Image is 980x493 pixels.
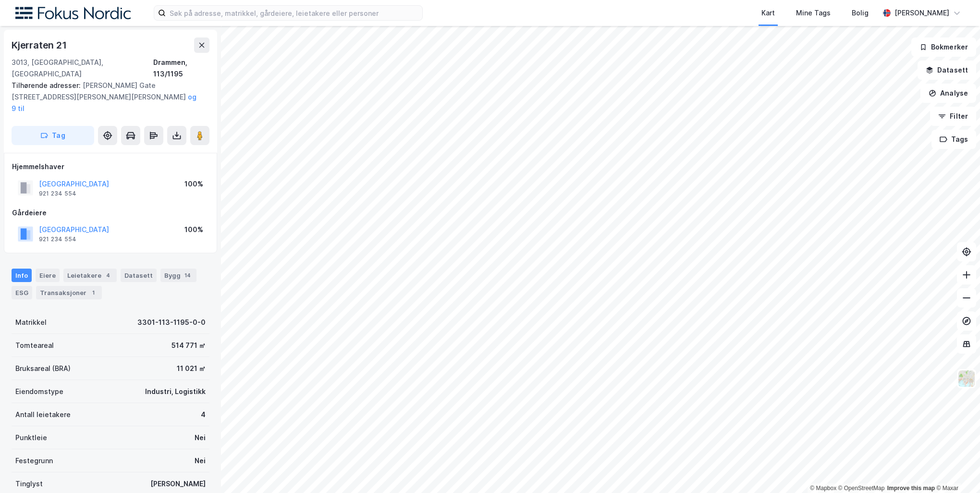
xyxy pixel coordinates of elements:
div: 100% [184,178,203,190]
a: OpenStreetMap [838,485,885,492]
div: Kontrollprogram for chat [932,447,980,493]
div: 4 [103,271,113,280]
div: 1 [88,288,98,297]
div: 514 771 ㎡ [171,340,206,351]
div: Matrikkel [15,317,47,328]
img: fokus-nordic-logo.8a93422641609758e4ac.png [15,7,131,20]
div: Kjerraten 21 [12,37,69,53]
div: Eiendomstype [15,386,63,397]
a: Improve this map [887,485,935,492]
div: [PERSON_NAME] [894,7,949,19]
div: Bolig [852,7,869,19]
div: 4 [201,409,206,420]
div: Leietakere [63,269,117,282]
button: Tags [931,130,976,149]
div: Kart [761,7,775,19]
button: Filter [930,107,976,126]
div: Drammen, 113/1195 [153,57,209,80]
img: Z [957,370,976,388]
div: Bruksareal (BRA) [15,363,71,374]
input: Søk på adresse, matrikkel, gårdeiere, leietakere eller personer [166,6,422,20]
span: Tilhørende adresser: [12,81,83,89]
div: Tomteareal [15,340,54,351]
div: 3301-113-1195-0-0 [137,317,206,328]
div: [PERSON_NAME] [150,478,206,490]
div: Nei [195,455,206,467]
div: ESG [12,286,32,299]
button: Tag [12,126,94,145]
div: 3013, [GEOGRAPHIC_DATA], [GEOGRAPHIC_DATA] [12,57,153,80]
iframe: Chat Widget [932,447,980,493]
div: Transaksjoner [36,286,102,299]
div: Punktleie [15,432,47,444]
div: 14 [183,271,193,280]
div: Tinglyst [15,478,43,490]
div: Bygg [160,269,196,282]
button: Analyse [920,84,976,103]
div: 11 021 ㎡ [177,363,206,374]
div: Datasett [121,269,157,282]
div: Hjemmelshaver [12,161,209,173]
div: Mine Tags [796,7,831,19]
div: 100% [184,224,203,235]
div: Nei [195,432,206,444]
div: [PERSON_NAME] Gate [STREET_ADDRESS][PERSON_NAME][PERSON_NAME] [12,80,202,114]
div: Festegrunn [15,455,53,467]
div: Antall leietakere [15,409,71,420]
button: Bokmerker [911,37,976,57]
div: Info [12,269,32,282]
div: Industri, Logistikk [145,386,206,397]
div: 921 234 554 [39,235,76,243]
div: Gårdeiere [12,207,209,219]
a: Mapbox [810,485,836,492]
div: 921 234 554 [39,190,76,197]
div: Eiere [36,269,60,282]
button: Datasett [918,61,976,80]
